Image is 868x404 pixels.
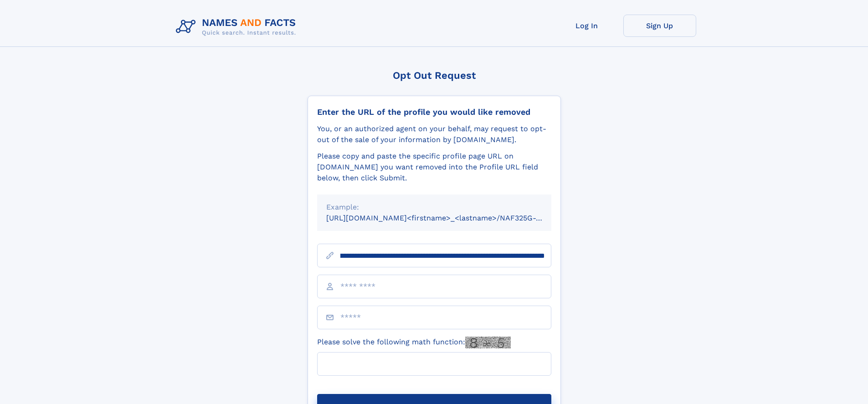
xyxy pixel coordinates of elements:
[623,15,696,37] a: Sign Up
[317,123,551,145] div: You, or an authorized agent on your behalf, may request to opt-out of the sale of your informatio...
[308,70,561,81] div: Opt Out Request
[172,15,303,39] img: Logo Names and Facts
[317,337,511,348] label: Please solve the following math function:
[326,214,569,222] small: [URL][DOMAIN_NAME]<firstname>_<lastname>/NAF325G-xxxxxxxx
[317,107,551,117] div: Enter the URL of the profile you would like removed
[317,151,551,184] div: Please copy and paste the specific profile page URL on [DOMAIN_NAME] you want removed into the Pr...
[550,15,623,37] a: Log In
[326,202,542,213] div: Example:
